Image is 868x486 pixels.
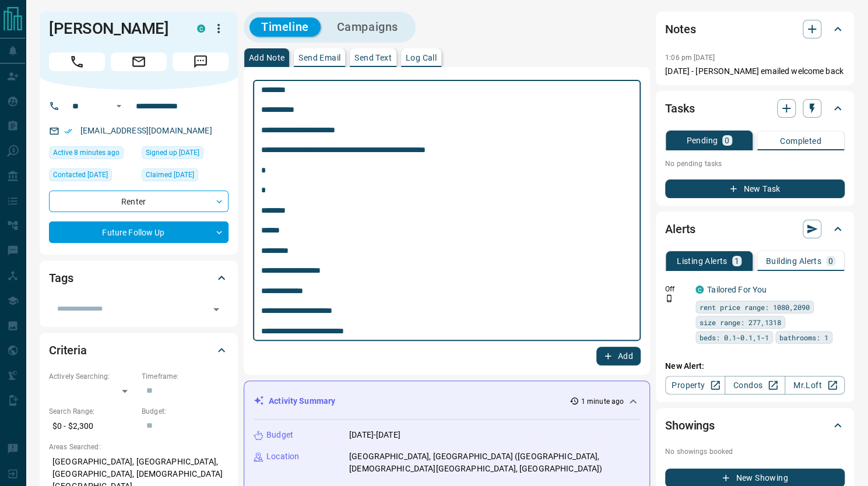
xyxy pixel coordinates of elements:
[269,395,335,407] p: Activity Summary
[266,429,293,441] p: Budget
[695,286,704,294] div: condos.ca
[298,54,340,62] p: Send Email
[665,15,845,43] div: Notes
[142,168,229,185] div: Thu Jun 03 2021
[49,168,136,185] div: Wed May 14 2025
[596,347,641,365] button: Add
[142,146,229,163] div: Thu Jul 04 2019
[173,52,229,71] span: Message
[49,442,229,452] p: Areas Searched:
[665,155,845,172] p: No pending tasks
[785,376,845,395] a: Mr.Loft
[665,446,845,457] p: No showings booked
[665,416,715,435] h2: Showings
[197,24,205,33] div: condos.ca
[779,332,828,343] span: bathrooms: 1
[665,99,694,118] h2: Tasks
[700,301,810,313] span: rent price range: 1080,2090
[49,371,136,382] p: Actively Searching:
[700,316,781,328] span: size range: 277,1318
[707,285,767,294] a: Tailored For You
[828,257,833,265] p: 0
[49,341,87,360] h2: Criteria
[254,390,640,412] div: Activity Summary1 minute ago
[665,215,845,243] div: Alerts
[64,127,72,135] svg: Email Verified
[249,17,321,37] button: Timeline
[49,336,229,364] div: Criteria
[49,221,229,243] div: Future Follow Up
[49,264,229,292] div: Tags
[49,191,229,212] div: Renter
[665,284,688,294] p: Off
[406,54,437,62] p: Log Call
[665,65,845,78] p: [DATE] - [PERSON_NAME] emailed welcome back
[49,19,180,38] h1: [PERSON_NAME]
[49,417,136,436] p: $0 - $2,300
[49,146,136,163] div: Wed Aug 13 2025
[725,136,729,145] p: 0
[142,371,229,382] p: Timeframe:
[735,257,739,265] p: 1
[53,169,108,181] span: Contacted [DATE]
[349,450,640,475] p: [GEOGRAPHIC_DATA], [GEOGRAPHIC_DATA] ([GEOGRAPHIC_DATA], [DEMOGRAPHIC_DATA][GEOGRAPHIC_DATA], [GE...
[725,376,785,395] a: Condos
[146,169,194,181] span: Claimed [DATE]
[581,396,624,407] p: 1 minute ago
[354,54,392,62] p: Send Text
[80,126,212,135] a: [EMAIL_ADDRESS][DOMAIN_NAME]
[146,147,199,159] span: Signed up [DATE]
[111,52,167,71] span: Email
[112,99,126,113] button: Open
[665,220,695,238] h2: Alerts
[349,429,400,441] p: [DATE]-[DATE]
[700,332,769,343] span: beds: 0.1-0.1,1-1
[49,269,73,287] h2: Tags
[677,257,728,265] p: Listing Alerts
[665,411,845,439] div: Showings
[208,301,224,318] button: Open
[665,179,845,198] button: New Task
[325,17,410,37] button: Campaigns
[780,137,821,145] p: Completed
[53,147,120,159] span: Active 8 minutes ago
[49,406,136,417] p: Search Range:
[665,20,695,38] h2: Notes
[665,294,673,302] svg: Push Notification Only
[249,54,284,62] p: Add Note
[665,376,725,395] a: Property
[766,257,821,265] p: Building Alerts
[665,94,845,122] div: Tasks
[665,54,715,62] p: 1:06 pm [DATE]
[686,136,718,145] p: Pending
[665,360,845,372] p: New Alert:
[142,406,229,417] p: Budget:
[49,52,105,71] span: Call
[266,450,299,463] p: Location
